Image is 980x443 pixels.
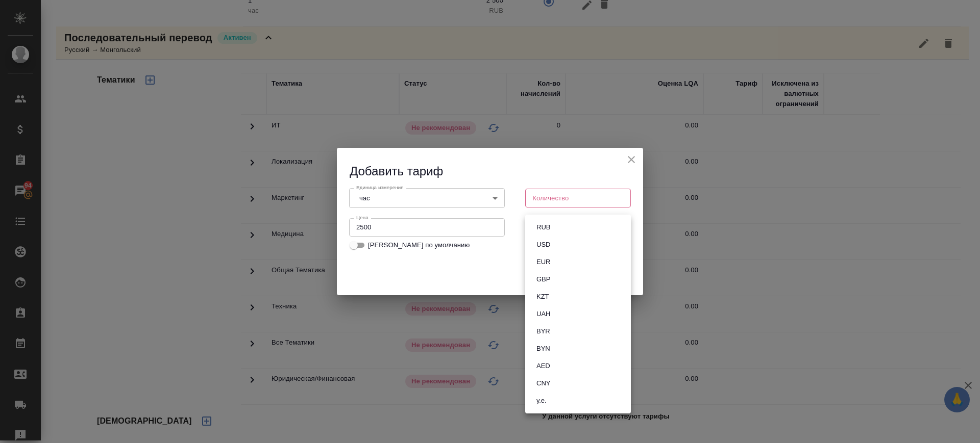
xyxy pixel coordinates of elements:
[533,395,550,406] button: у.е.
[533,343,553,354] button: BYN
[533,291,552,302] button: KZT
[533,326,553,337] button: BYR
[533,256,553,268] button: EUR
[533,222,553,233] button: RUB
[533,360,553,372] button: AED
[533,239,553,250] button: USD
[533,308,553,320] button: UAH
[533,274,553,285] button: GBP
[533,378,553,389] button: CNY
